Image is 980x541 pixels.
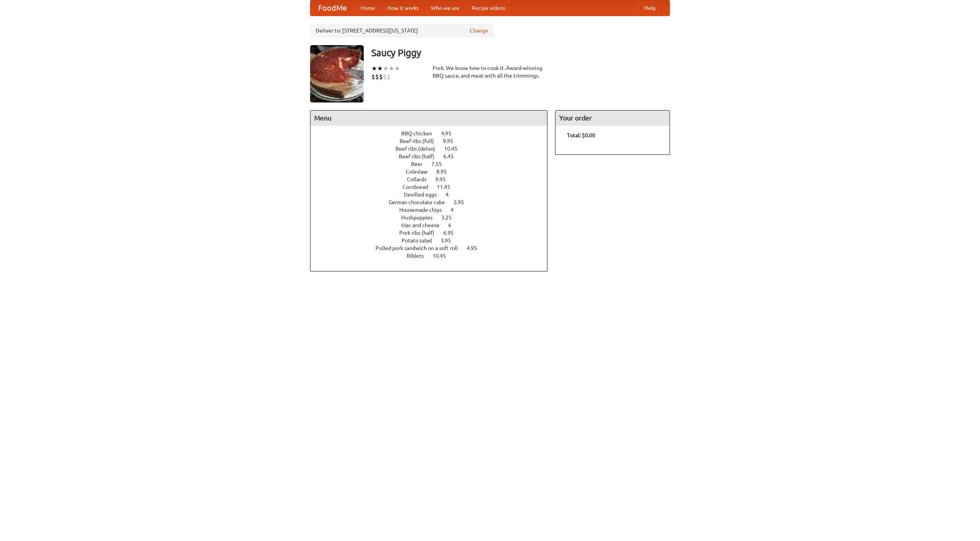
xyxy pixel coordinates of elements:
span: Beer [411,161,430,167]
h3: Saucy Piggy [371,45,670,60]
a: Who we are [425,0,465,16]
a: Beef ribs (full) 9.95 [400,138,467,144]
span: Pulled pork sandwich on a soft roll [376,245,465,251]
span: 6.95 [443,230,461,236]
span: 10.45 [444,146,465,152]
a: Potato salad 3.95 [402,237,465,244]
span: 4 [446,192,456,198]
span: Beef ribs (delux) [395,146,443,152]
span: 4.95 [467,245,485,251]
span: Beef ribs (full) [400,138,442,144]
li: ★ [371,64,377,73]
li: $ [371,73,375,81]
a: Devilled eggs 4 [404,192,463,198]
a: Home [354,0,381,16]
li: ★ [383,64,389,73]
a: Coleslaw 8.95 [406,169,461,175]
span: Devilled eggs [404,192,444,198]
span: Potato salad [402,237,439,244]
li: $ [379,73,383,81]
span: 4 [451,207,461,213]
span: Collards [407,176,434,182]
a: Mac and cheese 6 [401,222,465,228]
div: Deliver to: [STREET_ADDRESS][US_STATE] [310,24,494,37]
div: Pork. We know how to cook it. Award-winning BBQ sauce, and meat with all the trimmings. [433,64,547,80]
a: Cornbread 11.45 [403,184,464,190]
li: $ [383,73,387,81]
span: German chocolate cake [389,199,452,205]
a: How it works [381,0,425,16]
a: Hushpuppies 3.25 [401,214,466,221]
b: Total: $0.00 [567,132,595,138]
a: Beef ribs (delux) 10.45 [395,146,472,152]
span: 3.95 [441,237,459,244]
a: FoodMe [310,0,354,16]
span: 7.55 [431,161,449,167]
a: Collards 9.95 [407,176,460,182]
span: 11.45 [437,184,458,190]
li: $ [375,73,379,81]
a: Help [638,0,662,16]
li: ★ [377,64,383,73]
span: Coleslaw [406,169,435,175]
a: Pork ribs (half) 6.95 [399,230,468,236]
img: angular.jpg [310,45,364,102]
span: 5.95 [454,199,472,205]
span: 6 [448,222,459,228]
a: Housemade chips 4 [399,207,468,213]
span: Beef ribs (half) [399,153,442,159]
span: 6.45 [443,153,461,159]
span: 4.95 [441,130,459,136]
a: Beer 7.55 [411,161,456,167]
span: 10.45 [433,253,454,259]
a: Recipe videos [465,0,511,16]
span: Mac and cheese [401,222,447,228]
span: BBQ chicken [401,130,440,136]
span: 3.25 [441,214,459,221]
a: Change [470,27,488,34]
a: Beef ribs (half) 6.45 [399,153,468,159]
span: 8.95 [436,169,454,175]
span: Housemade chips [399,207,449,213]
span: Hushpuppies [401,214,440,221]
span: Riblets [407,253,431,259]
span: Cornbread [403,184,436,190]
h4: Your order [555,110,670,126]
a: German chocolate cake 5.95 [389,199,478,205]
a: BBQ chicken 4.95 [401,130,465,136]
li: ★ [394,64,400,73]
h4: Menu [310,110,547,126]
span: 9.95 [443,138,461,144]
span: 9.95 [435,176,453,182]
span: Pork ribs (half) [399,230,442,236]
li: $ [387,73,390,81]
a: Riblets 10.45 [407,253,460,259]
a: Pulled pork sandwich on a soft roll 4.95 [376,245,491,251]
li: ★ [389,64,394,73]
